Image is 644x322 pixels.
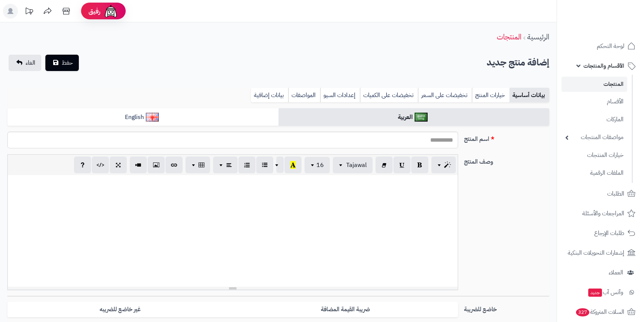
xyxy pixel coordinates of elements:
a: الماركات [561,112,627,128]
a: طلبات الإرجاع [561,224,640,242]
a: خيارات المنتجات [561,147,627,163]
img: English [146,113,159,122]
a: السلات المتروكة327 [561,303,640,321]
a: بيانات أساسية [509,88,549,103]
span: 327 [576,308,589,316]
a: الملفات الرقمية [561,165,627,181]
span: لوحة التحكم [597,41,624,51]
a: تخفيضات على السعر [418,88,472,103]
a: الرئيسية [527,31,549,42]
img: ai-face.png [103,4,118,19]
a: المراجعات والأسئلة [561,205,640,222]
label: ضريبة القيمة المضافة [233,302,458,317]
img: logo-2.png [593,21,637,36]
a: إعدادات السيو [320,88,360,103]
a: المنتجات [497,31,521,42]
span: حفظ [62,58,73,67]
label: وصف المنتج [461,154,553,166]
span: إشعارات التحويلات البنكية [568,248,624,258]
a: إشعارات التحويلات البنكية [561,244,640,262]
a: الطلبات [561,185,640,203]
a: العربية [278,108,550,126]
button: 16 [305,157,330,173]
span: وآتس آب [587,287,623,297]
a: مواصفات المنتجات [561,129,627,145]
img: العربية [415,113,428,122]
span: 16 [316,161,324,170]
span: رفيق [88,7,100,16]
span: السلات المتروكة [575,307,624,317]
span: العملاء [609,267,623,278]
span: جديد [588,289,602,297]
label: اسم المنتج [461,132,553,144]
span: طلبات الإرجاع [594,228,624,238]
a: تحديثات المنصة [20,4,38,20]
a: لوحة التحكم [561,37,640,55]
span: الأقسام والمنتجات [583,61,624,71]
a: تخفيضات على الكميات [360,88,418,103]
label: خاضع للضريبة [461,302,553,314]
span: المراجعات والأسئلة [582,208,624,219]
a: المنتجات [561,77,627,92]
a: العملاء [561,264,640,281]
span: الغاء [26,58,35,67]
a: المواصفات [288,88,320,103]
a: English [7,108,278,126]
span: Tajawal [346,161,367,170]
button: حفظ [45,55,79,71]
a: خيارات المنتج [472,88,509,103]
label: غير خاضع للضريبه [7,302,233,317]
a: الأقسام [561,94,627,110]
button: Tajawal [333,157,373,173]
h2: إضافة منتج جديد [487,55,549,70]
a: الغاء [9,55,41,71]
span: الطلبات [607,189,624,199]
a: بيانات إضافية [251,88,288,103]
a: وآتس آبجديد [561,283,640,301]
